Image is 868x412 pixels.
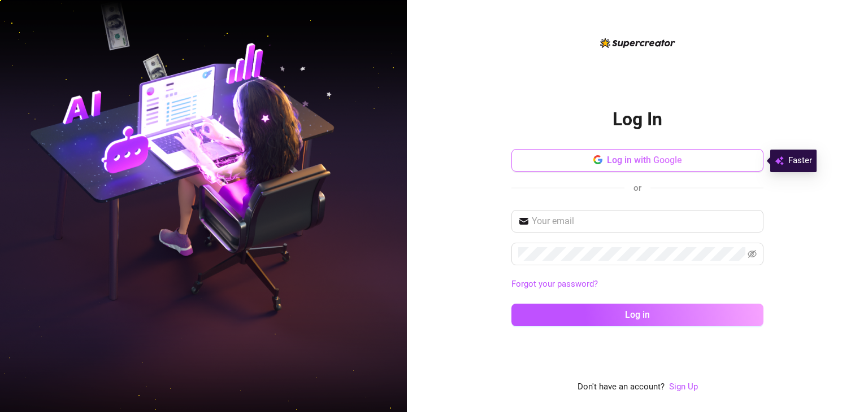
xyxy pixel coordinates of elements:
[511,278,763,291] a: Forgot your password?
[511,149,763,172] button: Log in with Google
[578,380,665,394] span: Don't have an account?
[532,214,757,228] input: Your email
[748,249,757,258] span: eye-invisible
[633,183,641,193] span: or
[607,155,682,165] span: Log in with Google
[625,309,650,320] span: Log in
[669,382,698,392] a: Sign Up
[600,38,675,48] img: logo-BBDzfeDw.svg
[511,279,598,289] a: Forgot your password?
[669,380,698,394] a: Sign Up
[613,108,662,131] h2: Log In
[511,304,763,326] button: Log in
[788,154,812,168] span: Faster
[775,154,784,168] img: svg%3e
